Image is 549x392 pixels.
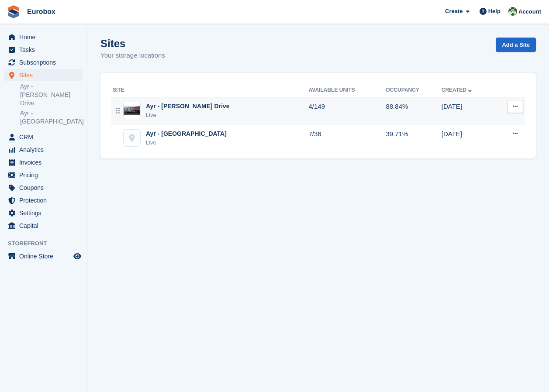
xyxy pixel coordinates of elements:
span: Account [518,7,541,16]
span: Subscriptions [19,56,72,69]
td: 4/149 [309,97,386,124]
td: 7/36 [309,124,386,151]
span: Sites [19,69,72,81]
div: Ayr - [PERSON_NAME] Drive [146,102,230,111]
img: stora-icon-8386f47178a22dfd0bd8f6a31ec36ba5ce8667c1dd55bd0f319d3a0aa187defe.svg [7,5,20,18]
span: CRM [19,131,72,143]
td: [DATE] [442,124,495,151]
span: Analytics [19,144,72,156]
a: menu [4,220,83,232]
td: [DATE] [442,97,495,124]
span: Settings [19,207,72,219]
span: Home [19,31,72,43]
span: Online Store [19,250,72,262]
span: Invoices [19,156,72,168]
a: menu [4,31,83,43]
img: Image of Ayr - Whitfield Drive site [124,106,140,115]
img: Lorna Russell [508,7,517,16]
a: menu [4,56,83,69]
a: menu [4,69,83,81]
a: menu [4,44,83,56]
a: Ayr - [GEOGRAPHIC_DATA] [20,109,83,126]
img: Ayr - Holmston Road site image placeholder [124,130,140,146]
th: Site [111,83,309,97]
div: Ayr - [GEOGRAPHIC_DATA] [146,129,227,138]
span: Coupons [19,182,72,194]
a: menu [4,194,83,206]
td: 39.71% [386,124,441,151]
a: Eurobox [24,4,59,19]
p: Your storage locations [100,51,165,61]
a: menu [4,207,83,219]
span: Storefront [8,239,87,248]
a: menu [4,144,83,156]
span: Help [488,7,501,16]
a: Preview store [72,251,83,261]
a: menu [4,250,83,262]
h1: Sites [100,38,165,49]
th: Available Units [309,83,386,97]
a: menu [4,131,83,143]
a: Ayr - [PERSON_NAME] Drive [20,83,83,107]
td: 88.84% [386,97,441,124]
span: Protection [19,194,72,206]
a: menu [4,169,83,181]
span: Pricing [19,169,72,181]
div: Live [146,138,227,147]
span: Capital [19,220,72,232]
span: Create [445,7,463,16]
a: Add a Site [496,38,536,52]
span: Tasks [19,44,72,56]
th: Occupancy [386,83,441,97]
a: menu [4,182,83,194]
a: Created [442,87,473,93]
a: menu [4,156,83,168]
div: Live [146,111,230,120]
